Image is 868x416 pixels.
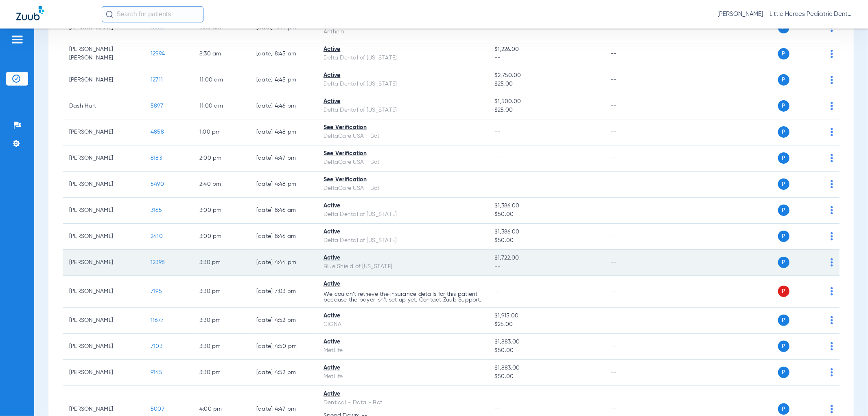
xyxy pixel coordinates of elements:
[324,398,481,407] div: Dentical - Data - Bot
[324,28,481,36] div: Anthem
[494,346,598,355] span: $50.00
[604,145,659,172] td: --
[151,207,162,213] span: 3165
[604,119,659,145] td: --
[250,41,317,67] td: [DATE] 8:45 AM
[604,198,659,224] td: --
[324,280,481,288] div: Active
[604,224,659,250] td: --
[494,71,598,80] span: $2,750.00
[717,10,852,18] span: [PERSON_NAME] - Little Heroes Pediatric Dentistry
[63,360,144,386] td: [PERSON_NAME]
[778,257,789,268] span: P
[63,276,144,308] td: [PERSON_NAME]
[151,129,164,135] span: 4858
[250,198,317,224] td: [DATE] 8:46 AM
[778,286,789,297] span: P
[250,276,317,308] td: [DATE] 7:03 PM
[63,172,144,198] td: [PERSON_NAME]
[324,228,481,236] div: Active
[324,150,481,158] div: See Verification
[831,154,833,162] img: group-dot-blue.svg
[324,202,481,210] div: Active
[778,341,789,352] span: P
[778,126,789,138] span: P
[494,54,598,62] span: --
[494,236,598,245] span: $50.00
[193,41,250,67] td: 8:30 AM
[494,202,598,210] span: $1,386.00
[250,360,317,386] td: [DATE] 4:52 PM
[102,6,203,22] input: Search for patients
[250,250,317,276] td: [DATE] 4:44 PM
[831,76,833,84] img: group-dot-blue.svg
[831,258,833,266] img: group-dot-blue.svg
[193,172,250,198] td: 2:40 PM
[324,346,481,355] div: MetLife
[604,41,659,67] td: --
[494,25,501,31] span: --
[324,236,481,245] div: Delta Dental of [US_STATE]
[151,317,164,323] span: 11677
[151,77,163,83] span: 12711
[494,155,501,161] span: --
[324,132,481,141] div: DeltaCare USA - Bot
[778,100,789,112] span: P
[193,145,250,172] td: 2:00 PM
[831,206,833,214] img: group-dot-blue.svg
[324,320,481,329] div: CIGNA
[151,260,165,265] span: 12398
[193,250,250,276] td: 3:30 PM
[63,224,144,250] td: [PERSON_NAME]
[151,343,162,349] span: 7103
[193,276,250,308] td: 3:30 PM
[494,372,598,381] span: $50.00
[324,390,481,398] div: Active
[193,360,250,386] td: 3:30 PM
[151,288,162,294] span: 7195
[250,308,317,334] td: [DATE] 4:52 PM
[63,334,144,360] td: [PERSON_NAME]
[63,250,144,276] td: [PERSON_NAME]
[11,35,24,44] img: hamburger-icon
[778,231,789,242] span: P
[324,106,481,114] div: Delta Dental of [US_STATE]
[324,364,481,372] div: Active
[324,54,481,62] div: Delta Dental of [US_STATE]
[63,198,144,224] td: [PERSON_NAME]
[494,45,598,54] span: $1,226.00
[324,291,481,303] p: We couldn’t retrieve the insurance details for this patient because the payer isn’t set up yet. C...
[151,233,163,239] span: 2410
[494,254,598,262] span: $1,722.00
[604,250,659,276] td: --
[494,262,598,271] span: --
[151,155,162,161] span: 6183
[494,288,501,294] span: --
[604,334,659,360] td: --
[324,123,481,132] div: See Verification
[494,228,598,236] span: $1,386.00
[63,67,144,93] td: [PERSON_NAME]
[250,119,317,145] td: [DATE] 4:48 PM
[193,308,250,334] td: 3:30 PM
[778,403,789,415] span: P
[324,80,481,88] div: Delta Dental of [US_STATE]
[151,103,163,109] span: 5897
[778,315,789,326] span: P
[831,316,833,324] img: group-dot-blue.svg
[151,181,164,187] span: 5490
[604,276,659,308] td: --
[250,334,317,360] td: [DATE] 4:50 PM
[324,372,481,381] div: MetLife
[827,377,868,416] div: Chat Widget
[250,224,317,250] td: [DATE] 8:46 AM
[778,74,789,86] span: P
[494,320,598,329] span: $25.00
[193,119,250,145] td: 1:00 PM
[250,172,317,198] td: [DATE] 4:48 PM
[63,145,144,172] td: [PERSON_NAME]
[778,367,789,378] span: P
[494,129,501,135] span: --
[151,51,165,57] span: 12994
[831,128,833,136] img: group-dot-blue.svg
